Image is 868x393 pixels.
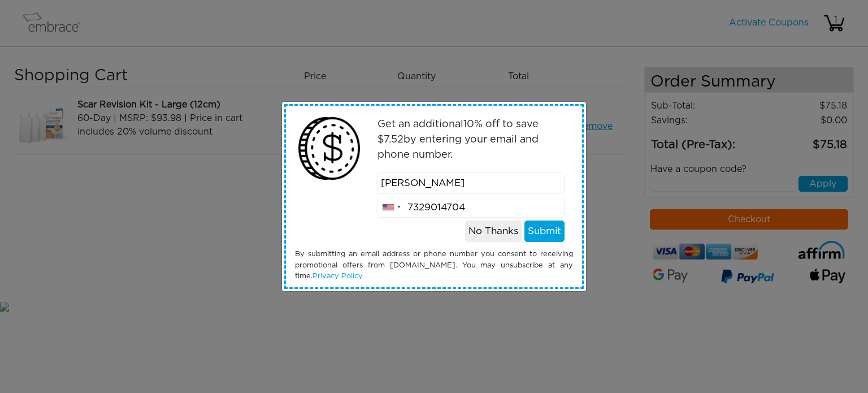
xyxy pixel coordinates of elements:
[287,249,581,282] div: By submitting an email address or phone number you consent to receiving promotional offers from [...
[465,221,522,242] button: No Thanks
[377,172,565,194] input: Email
[377,117,565,163] p: Get an additional % off to save $ by entering your email and phone number.
[384,135,403,145] span: 7.52
[377,197,565,218] input: Phone
[378,197,404,218] div: United States: +1
[292,111,366,185] img: money2.png
[313,273,363,280] a: Privacy Policy
[463,119,474,129] span: 10
[524,221,565,242] button: Submit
